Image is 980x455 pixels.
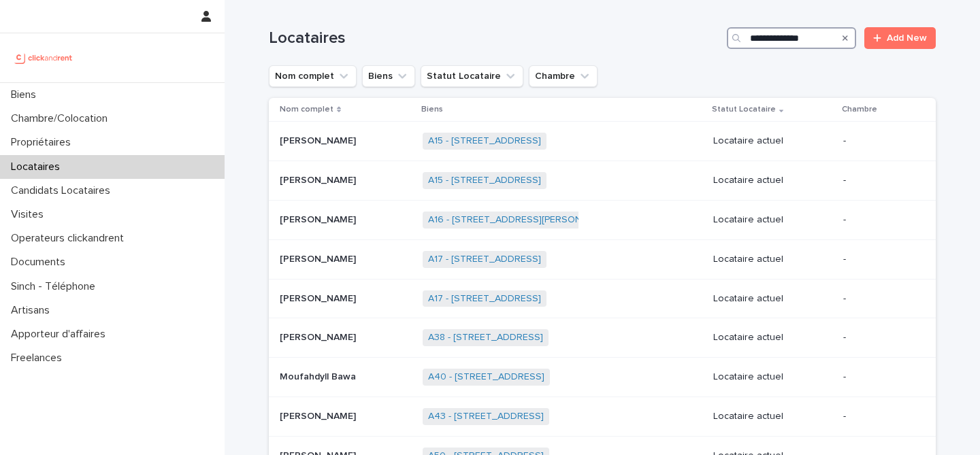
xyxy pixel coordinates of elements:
p: Nom complet [280,102,333,117]
p: [PERSON_NAME] [280,133,359,147]
p: Chambre [842,102,877,117]
p: Biens [421,102,443,117]
p: - [843,135,914,147]
p: Artisans [5,304,61,317]
p: Propriétaires [5,136,82,149]
tr: [PERSON_NAME][PERSON_NAME] A16 - [STREET_ADDRESS][PERSON_NAME] Locataire actuel- [269,200,936,239]
p: Moufahdyll Bawa [280,369,359,383]
p: Locataire actuel [713,293,832,305]
p: Candidats Locataires [5,184,121,197]
a: A17 - [STREET_ADDRESS] [428,293,541,305]
button: Nom complet [269,65,357,87]
p: [PERSON_NAME] [280,290,359,305]
p: Locataire actuel [713,371,832,383]
p: Locataire actuel [713,214,832,226]
p: [PERSON_NAME] [280,251,359,265]
a: Add New [864,27,936,49]
tr: [PERSON_NAME][PERSON_NAME] A38 - [STREET_ADDRESS] Locataire actuel- [269,318,936,358]
p: Statut Locataire [712,102,776,117]
p: - [843,214,914,226]
p: - [843,254,914,265]
h1: Locataires [269,29,721,48]
p: Locataire actuel [713,175,832,186]
p: [PERSON_NAME] [280,329,359,343]
button: Biens [362,65,415,87]
p: [PERSON_NAME] [280,408,359,422]
p: - [843,411,914,422]
a: A38 - [STREET_ADDRESS] [428,332,543,343]
tr: [PERSON_NAME][PERSON_NAME] A17 - [STREET_ADDRESS] Locataire actuel- [269,279,936,318]
p: Sinch - Téléphone [5,280,106,293]
p: - [843,332,914,343]
p: Apporteur d'affaires [5,328,116,341]
tr: [PERSON_NAME][PERSON_NAME] A43 - [STREET_ADDRESS] Locataire actuel- [269,397,936,436]
p: Visites [5,208,54,221]
a: A17 - [STREET_ADDRESS] [428,254,541,265]
p: [PERSON_NAME] [280,172,359,186]
p: Locataire actuel [713,135,832,147]
p: - [843,175,914,186]
p: Chambre/Colocation [5,112,118,125]
tr: [PERSON_NAME][PERSON_NAME] A15 - [STREET_ADDRESS] Locataire actuel- [269,122,936,161]
p: Freelances [5,352,73,365]
input: Search [727,27,856,49]
a: A40 - [STREET_ADDRESS] [428,371,544,383]
p: Locataires [5,161,71,173]
tr: [PERSON_NAME][PERSON_NAME] A17 - [STREET_ADDRESS] Locataire actuel- [269,239,936,279]
img: UCB0brd3T0yccxBKYDjQ [11,44,77,71]
p: Operateurs clickandrent [5,232,135,245]
span: Add New [887,33,927,43]
button: Chambre [529,65,598,87]
a: A16 - [STREET_ADDRESS][PERSON_NAME] [428,214,616,226]
a: A15 - [STREET_ADDRESS] [428,135,541,147]
tr: Moufahdyll BawaMoufahdyll Bawa A40 - [STREET_ADDRESS] Locataire actuel- [269,358,936,397]
a: A15 - [STREET_ADDRESS] [428,175,541,186]
p: Documents [5,256,76,269]
tr: [PERSON_NAME][PERSON_NAME] A15 - [STREET_ADDRESS] Locataire actuel- [269,161,936,201]
p: [PERSON_NAME] [280,212,359,226]
p: - [843,371,914,383]
p: Biens [5,88,47,101]
button: Statut Locataire [421,65,523,87]
p: - [843,293,914,305]
p: Locataire actuel [713,332,832,343]
p: Locataire actuel [713,411,832,422]
p: Locataire actuel [713,254,832,265]
a: A43 - [STREET_ADDRESS] [428,411,544,422]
